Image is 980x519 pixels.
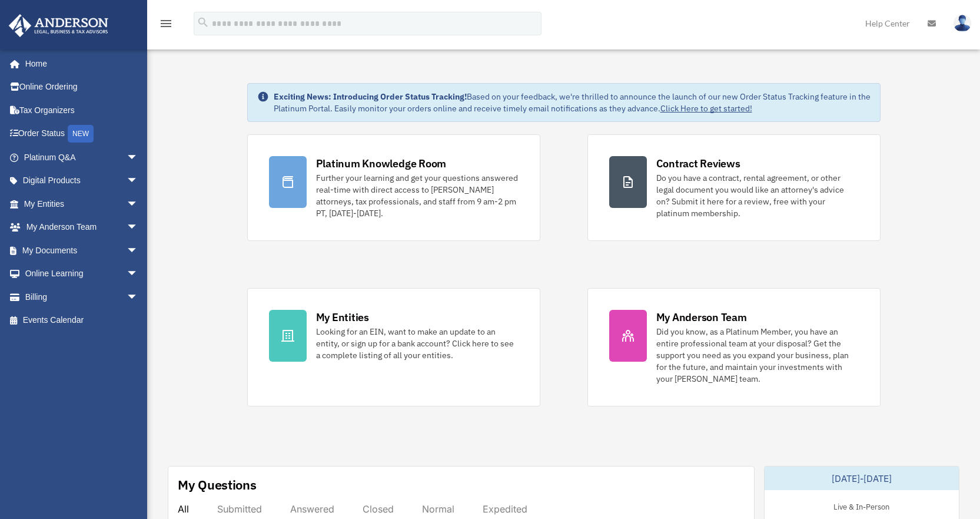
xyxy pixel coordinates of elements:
a: Home [8,52,150,75]
span: arrow_drop_down [127,146,150,170]
div: Submitted [217,503,262,515]
span: arrow_drop_down [127,216,150,240]
a: My Entities Looking for an EIN, want to make an update to an entity, or sign up for a bank accoun... [247,288,540,406]
div: Closed [363,503,394,515]
span: arrow_drop_down [127,239,150,263]
a: menu [159,21,173,31]
span: arrow_drop_down [127,285,150,309]
a: Events Calendar [8,309,156,332]
img: User Pic [954,15,971,32]
a: Platinum Q&Aarrow_drop_down [8,146,156,169]
a: Billingarrow_drop_down [8,285,156,309]
div: Do you have a contract, rental agreement, or other legal document you would like an attorney's ad... [656,172,859,219]
a: Click Here to get started! [660,103,752,114]
div: Answered [290,503,334,515]
a: My Documentsarrow_drop_down [8,239,156,262]
div: My Questions [178,476,257,494]
span: arrow_drop_down [127,192,150,216]
div: Normal [422,503,454,515]
div: Live & In-Person [824,500,899,512]
div: Further your learning and get your questions answered real-time with direct access to [PERSON_NAM... [316,172,519,219]
div: Did you know, as a Platinum Member, you have an entire professional team at your disposal? Get th... [656,326,859,385]
div: Looking for an EIN, want to make an update to an entity, or sign up for a bank account? Click her... [316,326,519,361]
a: Digital Productsarrow_drop_down [8,169,156,193]
a: Online Ordering [8,75,156,99]
div: [DATE]-[DATE] [765,467,959,490]
span: arrow_drop_down [127,169,150,193]
i: search [197,16,210,29]
strong: Exciting News: Introducing Order Status Tracking! [274,91,467,102]
img: Anderson Advisors Platinum Portal [5,14,112,37]
a: My Entitiesarrow_drop_down [8,192,156,216]
a: Online Learningarrow_drop_down [8,262,156,286]
div: Contract Reviews [656,156,740,171]
span: arrow_drop_down [127,262,150,286]
div: NEW [68,125,94,143]
a: Order StatusNEW [8,122,156,146]
a: Tax Organizers [8,98,156,122]
div: Based on your feedback, we're thrilled to announce the launch of our new Order Status Tracking fe... [274,91,871,114]
a: Contract Reviews Do you have a contract, rental agreement, or other legal document you would like... [587,134,881,241]
i: menu [159,16,173,31]
div: My Anderson Team [656,310,747,325]
a: My Anderson Team Did you know, as a Platinum Member, you have an entire professional team at your... [587,288,881,406]
div: My Entities [316,310,369,325]
div: All [178,503,189,515]
div: Platinum Knowledge Room [316,156,447,171]
div: Expedited [483,503,527,515]
a: Platinum Knowledge Room Further your learning and get your questions answered real-time with dire... [247,134,540,241]
a: My Anderson Teamarrow_drop_down [8,216,156,239]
